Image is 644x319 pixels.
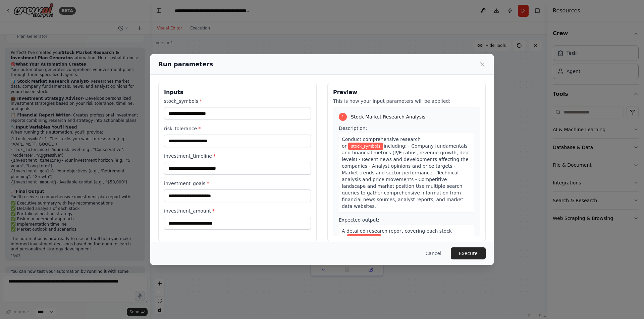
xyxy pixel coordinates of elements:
[342,137,421,149] span: Conduct comprehensive research on
[164,98,311,104] label: stock_symbols
[339,217,379,223] span: Expected output:
[164,208,311,214] label: investment_amount
[164,153,311,159] label: investment_timeline
[342,143,470,209] span: including: - Company fundamentals and financial metrics (P/E ratios, revenue growth, debt levels)...
[164,125,311,132] label: risk_tolerance
[351,113,425,120] span: Stock Market Research Analysis
[420,247,447,259] button: Cancel
[339,113,347,121] div: 1
[158,60,213,69] h2: Run parameters
[339,126,367,131] span: Description:
[333,98,480,104] p: This is how your input parameters will be applied:
[347,234,381,242] span: Variable: stock_symbols
[342,228,452,240] span: A detailed research report covering each stock in
[451,247,486,259] button: Execute
[348,143,383,150] span: Variable: stock_symbols
[164,180,311,187] label: investment_goals
[333,88,480,96] h3: Preview
[164,88,311,96] h3: Inputs
[342,235,470,260] span: with fundamental analysis, recent news, analyst opinions, technical indicators, and market contex...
